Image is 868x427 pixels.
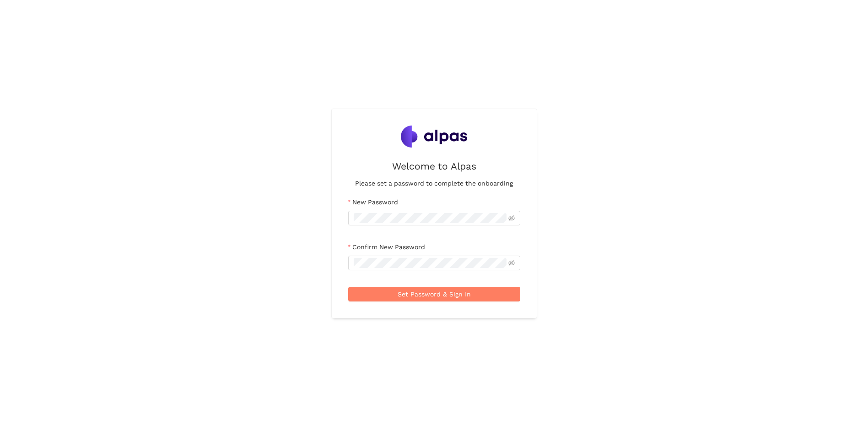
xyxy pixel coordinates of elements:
[354,213,507,223] input: New Password
[348,287,520,301] button: Set Password & Sign In
[348,197,398,207] label: New Password
[508,215,515,221] span: eye-invisible
[398,289,471,299] span: Set Password & Sign In
[508,260,515,266] span: eye-invisible
[348,242,425,252] label: Confirm New Password
[392,159,476,174] h2: Welcome to Alpas
[355,178,513,188] h4: Please set a password to complete the onboarding
[401,126,468,148] img: Alpas Logo
[354,258,507,268] input: Confirm New Password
